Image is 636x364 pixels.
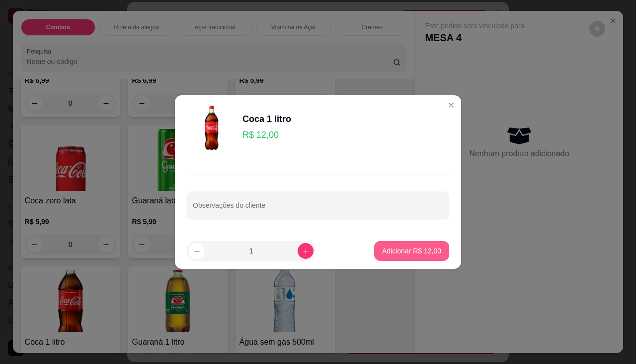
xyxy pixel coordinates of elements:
p: R$ 12,00 [242,128,291,142]
button: decrease-product-quantity [189,243,205,259]
img: product-image [187,103,237,153]
p: Adicionar R$ 12,00 [382,246,441,256]
div: Coca 1 litro [242,112,291,126]
button: increase-product-quantity [298,243,314,259]
button: Adicionar R$ 12,00 [374,241,449,261]
button: Close [443,97,459,113]
input: Observações do cliente [193,204,443,214]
